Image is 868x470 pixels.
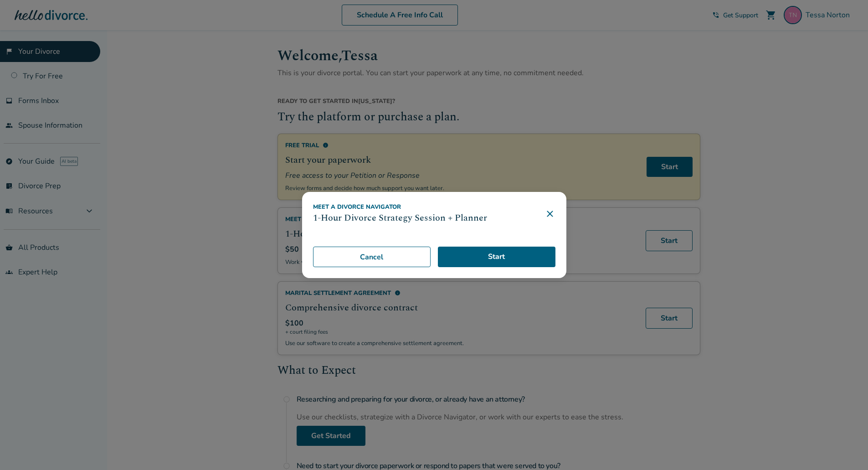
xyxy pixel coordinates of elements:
iframe: Chat Widget [822,426,868,470]
div: Meet a divorce navigator [313,203,487,211]
a: Start [438,247,555,268]
button: Cancel [313,247,431,268]
h3: 1-Hour Divorce Strategy Session + Planner [313,211,487,225]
